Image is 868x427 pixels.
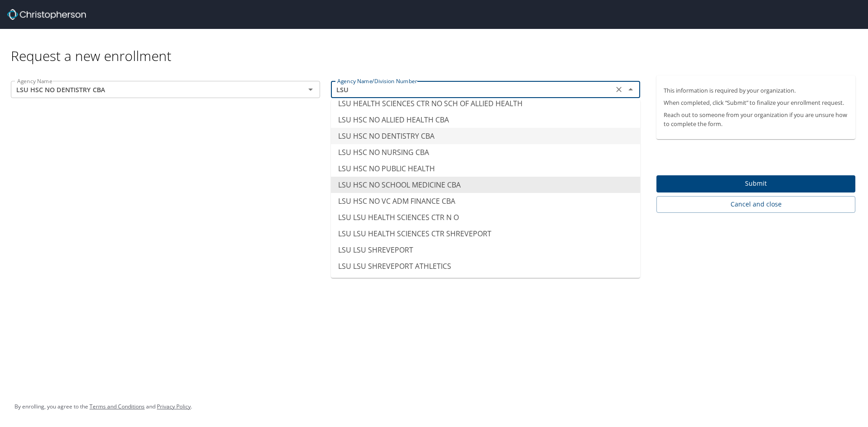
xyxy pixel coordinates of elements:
button: Submit [656,175,855,193]
li: LSU HSC NO PUBLIC HEALTH [331,160,640,177]
li: LSU LSU HEALTH SCIENCES CTR N O [331,209,640,225]
li: LSU HSC NO SCHOOL MEDICINE CBA [331,177,640,193]
p: When completed, click “Submit” to finalize your enrollment request. [664,99,848,107]
button: Open [304,83,317,96]
p: Reach out to someone from your organization if you are unsure how to complete the form. [664,111,848,128]
div: Request a new enrollment [11,29,863,65]
button: Cancel and close [656,196,855,213]
span: Submit [664,178,848,189]
li: LSU LSU HEALTH SCIENCES CTR SHREVEPORT [331,225,640,242]
li: LSU HEALTH SCIENCES CTR NO SCH OF ALLIED HEALTH [331,95,640,112]
a: Terms and Conditions [90,403,145,410]
div: By enrolling, you agree to the and . [14,395,192,418]
a: Privacy Policy [157,403,191,410]
li: LSUHCSD [331,274,640,291]
li: LSU HSC NO VC ADM FINANCE CBA [331,193,640,209]
li: LSU HSC NO DENTISTRY CBA [331,128,640,144]
span: Cancel and close [664,199,848,210]
li: LSU LSU SHREVEPORT ATHLETICS [331,258,640,274]
button: Close [624,83,637,96]
li: LSU LSU SHREVEPORT [331,242,640,258]
li: LSU HSC NO ALLIED HEALTH CBA [331,112,640,128]
li: LSU HSC NO NURSING CBA [331,144,640,160]
p: This information is required by your organization. [664,86,848,95]
button: Clear [613,83,625,96]
img: cbt logo [7,9,86,20]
